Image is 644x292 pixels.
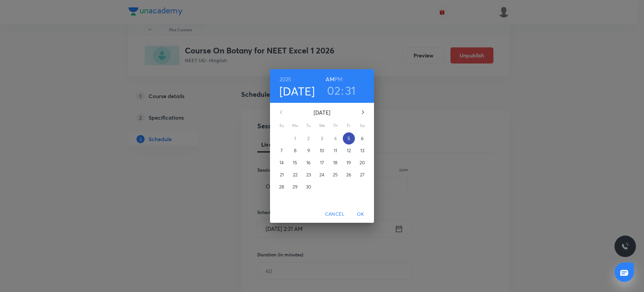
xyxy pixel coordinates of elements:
[279,84,315,98] button: [DATE]
[294,147,297,154] p: 8
[303,144,315,157] button: 9
[306,171,311,178] p: 23
[345,83,356,97] button: 31
[350,208,371,220] button: OK
[361,135,364,142] p: 6
[360,171,365,178] p: 27
[276,169,288,181] button: 21
[356,169,368,181] button: 27
[346,159,351,166] p: 19
[276,144,288,157] button: 7
[343,122,355,129] span: Fr
[303,157,315,169] button: 16
[320,147,324,154] p: 10
[334,147,337,154] p: 11
[303,181,315,193] button: 30
[325,210,344,218] span: Cancel
[322,208,347,220] button: Cancel
[327,83,340,97] button: 02
[316,157,328,169] button: 17
[279,75,291,84] button: 2025
[334,75,342,84] button: PM
[356,157,368,169] button: 20
[360,147,364,154] p: 13
[343,169,355,181] button: 26
[280,147,283,154] p: 7
[279,183,284,190] p: 28
[347,147,351,154] p: 12
[292,183,298,190] p: 29
[356,144,368,157] button: 13
[316,122,328,129] span: We
[289,157,301,169] button: 15
[329,144,341,157] button: 11
[343,132,355,144] button: 5
[289,109,355,117] p: [DATE]
[326,75,334,84] button: AM
[319,171,324,178] p: 24
[306,159,311,166] p: 16
[276,122,288,129] span: Su
[303,122,315,129] span: Tu
[289,181,301,193] button: 29
[303,169,315,181] button: 23
[341,83,344,97] h3: :
[276,157,288,169] button: 14
[329,122,341,129] span: Th
[356,122,368,129] span: Sa
[353,210,369,218] span: OK
[329,169,341,181] button: 25
[280,171,284,178] p: 21
[276,181,288,193] button: 28
[279,159,284,166] p: 14
[293,159,297,166] p: 15
[347,135,350,142] p: 5
[293,171,298,178] p: 22
[333,171,338,178] p: 25
[316,144,328,157] button: 10
[360,159,365,166] p: 20
[320,159,324,166] p: 17
[346,171,351,178] p: 26
[343,157,355,169] button: 19
[307,147,310,154] p: 9
[356,132,368,144] button: 6
[333,159,337,166] p: 18
[289,169,301,181] button: 22
[289,122,301,129] span: Mo
[329,157,341,169] button: 18
[343,144,355,157] button: 12
[289,144,301,157] button: 8
[306,183,311,190] p: 30
[316,169,328,181] button: 24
